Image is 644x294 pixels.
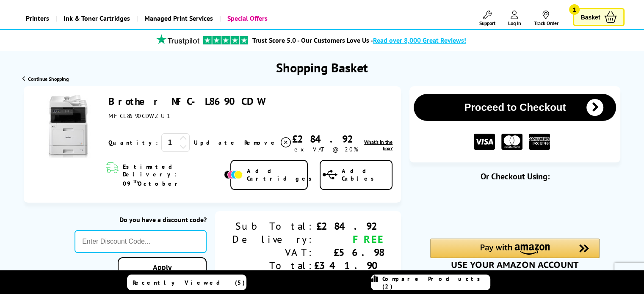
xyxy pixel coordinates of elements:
[573,8,625,26] a: Basket 1
[108,95,264,108] a: Brother MFC-L8690CDW
[508,20,521,26] span: Log In
[127,275,246,290] a: Recently Viewed (5)
[371,275,490,290] a: Compare Products (2)
[501,134,522,150] img: MASTER CARD
[479,11,495,26] a: Support
[430,239,600,268] div: Amazon Pay - Use your Amazon account
[364,139,392,151] span: What's in the box?
[529,134,550,150] img: American Express
[533,11,558,26] a: Track Order
[19,8,55,29] a: Printers
[232,259,314,272] div: Total:
[382,275,490,290] span: Compare Products (2)
[508,11,521,26] a: Log In
[75,230,207,253] input: Enter Discount Code...
[136,8,219,29] a: Managed Print Services
[479,20,495,26] span: Support
[75,215,207,224] div: Do you have a discount code?
[373,36,466,44] span: Read over 8,000 Great Reviews!
[232,246,314,259] div: VAT:
[22,76,69,82] a: Continue Shopping
[580,11,600,23] span: Basket
[133,279,245,286] span: Recently Viewed (5)
[244,139,278,146] span: Remove
[108,112,171,120] span: MFCL8690CDWZU1
[247,167,316,182] span: Add Cartridges
[28,76,69,82] span: Continue Shopping
[244,136,292,149] a: Delete item from your basket
[55,8,136,29] a: Ink & Toner Cartridges
[108,139,158,146] span: Quantity:
[314,220,384,233] div: £284.92
[360,139,392,151] a: lnk_inthebox
[232,220,314,233] div: Sub Total:
[118,257,207,277] a: Apply
[203,36,248,44] img: trustpilot rating
[292,132,360,146] div: £284.92
[123,163,222,187] span: Estimated Delivery: 09 October
[414,94,616,121] button: Proceed to Checkout
[474,134,495,150] img: VISA
[314,233,384,246] div: FREE
[430,195,600,224] iframe: PayPal
[219,8,274,29] a: Special Offers
[342,167,392,182] span: Add Cables
[252,36,466,44] a: Trust Score 5.0 - Our Customers Love Us -Read over 8,000 Great Reviews!
[276,59,368,76] h1: Shopping Basket
[224,170,243,179] img: Add Cartridges
[314,246,384,259] div: £56.98
[409,171,620,182] div: Or Checkout Using:
[194,139,238,146] a: Update
[294,146,358,153] span: ex VAT @ 20%
[232,233,314,246] div: Delivery:
[133,178,138,184] sup: th
[152,34,203,45] img: trustpilot rating
[36,95,100,158] img: Brother MFC-L8690CDW
[314,259,384,272] div: £341.90
[569,4,580,15] span: 1
[64,8,130,29] span: Ink & Toner Cartridges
